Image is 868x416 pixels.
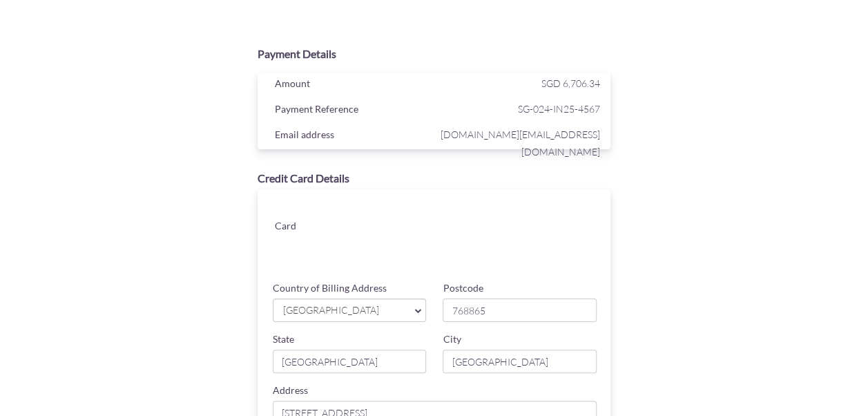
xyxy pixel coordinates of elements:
label: City [443,332,461,346]
iframe: Secure card security code input frame [481,234,598,258]
a: [GEOGRAPHIC_DATA] [273,299,427,322]
span: SG-024-IN25-4567 [437,100,600,117]
div: Amount [264,75,438,95]
label: State [273,332,294,346]
span: SGD 6,706.34 [541,77,600,89]
div: Email address [264,126,438,146]
span: [DOMAIN_NAME][EMAIL_ADDRESS][DOMAIN_NAME] [437,126,600,160]
label: Postcode [443,281,483,295]
label: Country of Billing Address [273,281,387,295]
div: Payment Reference [264,100,438,121]
div: Credit Card Details [258,171,611,187]
div: Card [264,217,351,238]
span: [GEOGRAPHIC_DATA] [282,303,404,318]
label: Address [273,384,308,397]
div: Payment Details [258,46,611,62]
iframe: Secure card number input frame [361,203,598,228]
iframe: Secure card expiration date input frame [361,234,479,258]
